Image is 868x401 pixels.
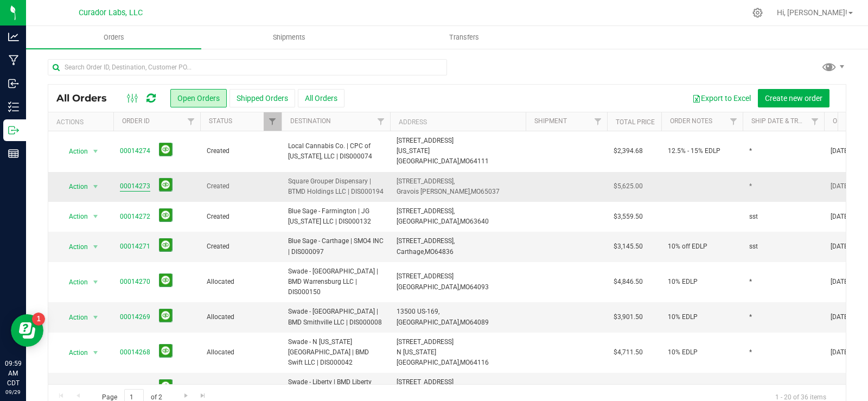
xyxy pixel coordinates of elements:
span: Allocated [207,312,275,322]
th: Address [390,112,526,131]
button: Open Orders [170,89,227,107]
span: 64836 [435,248,454,256]
span: Gravois [PERSON_NAME], [397,188,471,195]
span: 10% EDLP [668,277,698,287]
iframe: Resource center [11,314,43,347]
span: Swade - Liberty | BMD Liberty LLC | DIS000010 [288,377,384,398]
span: Blue Sage - Carthage | SMO4 INC | DIS000097 [288,236,384,257]
span: Action [59,179,88,194]
span: [GEOGRAPHIC_DATA], [397,319,460,326]
inline-svg: Inventory [8,101,19,112]
p: 09:59 AM CDT [5,359,21,388]
span: $4,711.50 [614,347,643,358]
a: Order ID [122,117,150,125]
a: 00014271 [120,241,150,252]
span: Blue Sage - Farmington | JG [US_STATE] LLC | DIS000132 [288,206,384,227]
a: Filter [589,112,607,131]
span: [STREET_ADDRESS] [397,338,454,346]
span: Action [59,239,88,254]
span: $3,901.50 [614,383,643,393]
a: Shipment [534,117,567,125]
span: MO [460,359,470,366]
a: Filter [806,112,824,131]
span: select [89,209,103,224]
inline-svg: Outbound [8,125,19,136]
span: 13500 US-169, [397,308,439,315]
p: 09/29 [5,388,21,396]
span: $3,145.50 [614,241,643,252]
span: Allocated [207,383,275,393]
span: Created [207,146,275,156]
input: Search Order ID, Destination, Customer PO... [48,59,447,75]
span: 64116 [470,359,489,366]
iframe: Resource center unread badge [32,313,45,326]
span: MO [425,248,435,256]
span: 64111 [470,157,489,165]
span: Swade - N [US_STATE][GEOGRAPHIC_DATA] | BMD Swift LLC | DIS000042 [288,337,384,368]
inline-svg: Manufacturing [8,55,19,66]
span: select [89,310,103,325]
span: Created [207,212,275,222]
span: Action [59,380,88,396]
span: 10% off EDLP [668,241,707,252]
span: select [89,380,103,396]
span: Action [59,209,88,224]
span: MO [460,218,470,225]
a: Total Price [616,118,655,126]
a: Filter [264,112,282,131]
span: [US_STATE][GEOGRAPHIC_DATA], [397,147,460,165]
span: Create new order [765,94,822,103]
a: 00014267 [120,383,150,393]
span: select [89,275,103,290]
a: Status [209,117,232,125]
span: [STREET_ADDRESS], [397,207,455,215]
a: 00014270 [120,277,150,287]
span: Allocated [207,347,275,358]
button: Create new order [758,89,829,107]
a: Orders [26,26,201,49]
a: 00014274 [120,146,150,156]
span: Created [207,241,275,252]
span: 64093 [470,283,489,291]
span: MO [460,283,470,291]
span: MO [460,157,470,165]
span: sst [749,212,758,222]
span: 12.5% - 15% EDLP [668,146,720,156]
span: $3,901.50 [614,312,643,322]
a: Filter [182,112,200,131]
span: Swade - [GEOGRAPHIC_DATA] | BMD Warrensburg LLC | DIS000150 [288,266,384,298]
span: Shipments [258,33,320,42]
span: Swade - [GEOGRAPHIC_DATA] | BMD Smithville LLC | DIS000008 [288,307,384,327]
span: Action [59,275,88,290]
button: Export to Excel [685,89,758,107]
span: Hi, [PERSON_NAME]! [777,8,847,17]
span: Curador Labs, LLC [79,8,143,17]
span: Created [207,181,275,192]
a: Order Notes [670,117,712,125]
a: 00014269 [120,312,150,322]
a: Transfers [376,26,552,49]
span: [STREET_ADDRESS] [397,378,454,386]
span: $4,846.50 [614,277,643,287]
a: Filter [372,112,390,131]
span: select [89,345,103,360]
a: Ship Date & Transporter [751,117,835,125]
span: 63640 [470,218,489,225]
span: Local Cannabis Co. | CPC of [US_STATE], LLC | DIS000074 [288,141,384,162]
a: 00014273 [120,181,150,192]
span: All Orders [56,92,118,104]
span: Carthage, [397,248,425,256]
span: [GEOGRAPHIC_DATA], [397,283,460,291]
a: 00014272 [120,212,150,222]
span: Action [59,345,88,360]
span: Action [59,310,88,325]
span: select [89,179,103,194]
span: [STREET_ADDRESS], [397,177,455,185]
div: Manage settings [751,8,764,18]
span: Orders [89,33,139,42]
a: Filter [725,112,743,131]
a: Destination [290,117,331,125]
span: select [89,239,103,254]
inline-svg: Inbound [8,78,19,89]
